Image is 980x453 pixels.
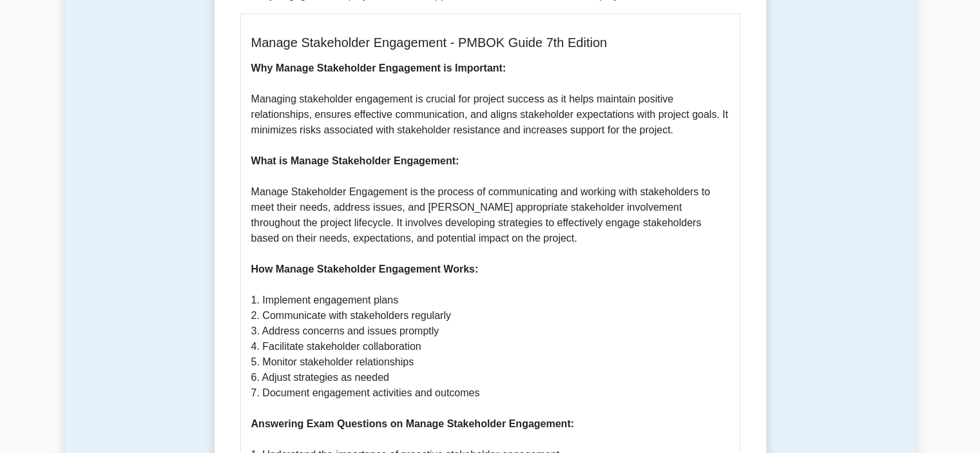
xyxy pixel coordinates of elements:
[251,63,506,73] b: Why Manage Stakeholder Engagement is Important:
[251,35,729,50] h5: Manage Stakeholder Engagement - PMBOK Guide 7th Edition
[251,155,459,166] b: What is Manage Stakeholder Engagement:
[251,418,574,429] b: Answering Exam Questions on Manage Stakeholder Engagement:
[251,264,479,275] b: How Manage Stakeholder Engagement Works:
